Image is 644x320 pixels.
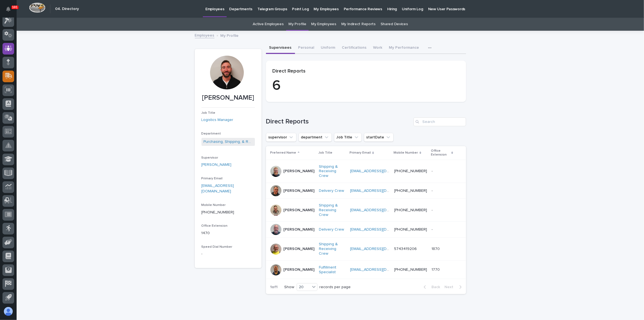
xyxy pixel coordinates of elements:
a: Delivery Crew [319,189,344,193]
p: 1470 [201,230,255,236]
a: [PERSON_NAME] [201,162,232,168]
p: [PERSON_NAME] [284,247,315,251]
button: Notifications [2,3,14,15]
a: My Profile [289,18,306,31]
p: Primary Email [350,150,371,156]
button: startDate [364,133,394,142]
p: 1870 [432,246,441,251]
a: Shipping & Receiving Crew [319,164,346,178]
a: My Employees [311,18,336,31]
p: Direct Reports [273,68,459,74]
tr: [PERSON_NAME]Delivery Crew [EMAIL_ADDRESS][DOMAIN_NAME] [PHONE_NUMBER]-- [266,222,466,238]
a: [EMAIL_ADDRESS][DOMAIN_NAME] [201,184,234,193]
p: Preferred Name [270,150,296,156]
a: [EMAIL_ADDRESS][DOMAIN_NAME] [350,169,413,173]
span: Office Extension [201,224,228,228]
button: users-avatar [2,306,14,317]
tr: [PERSON_NAME]Shipping & Receiving Crew [EMAIL_ADDRESS][DOMAIN_NAME] [PHONE_NUMBER]-- [266,160,466,183]
p: [PERSON_NAME] [284,189,315,193]
span: Job Title [201,111,216,115]
tr: [PERSON_NAME]Shipping & Receiving Crew [EMAIL_ADDRESS][DOMAIN_NAME] [PHONE_NUMBER]-- [266,198,466,221]
a: Purchasing, Shipping, & Receiving [204,139,253,145]
p: 1 of 1 [266,280,282,294]
a: [EMAIL_ADDRESS][DOMAIN_NAME] [350,247,413,251]
span: Department [201,132,221,135]
h1: Direct Reports [266,118,411,126]
a: [PHONE_NUMBER] [394,228,427,231]
span: Next [445,285,457,289]
p: Job Title [319,150,333,156]
button: Back [419,285,443,290]
a: [EMAIL_ADDRESS][DOMAIN_NAME] [350,228,413,231]
p: [PERSON_NAME] [284,227,315,232]
h2: 04. Directory [55,7,79,11]
span: Back [428,285,440,289]
button: Personal [295,42,318,54]
p: Mobile Number [394,150,418,156]
a: [EMAIL_ADDRESS][DOMAIN_NAME] [350,208,413,212]
div: 20 [297,284,310,290]
button: Next [443,285,466,290]
p: [PERSON_NAME] [284,208,315,213]
p: My Profile [221,32,239,38]
a: [PHONE_NUMBER] [394,189,427,193]
p: 6 [273,78,459,94]
button: Supervisees [266,42,295,54]
a: [EMAIL_ADDRESS][DOMAIN_NAME] [350,268,413,272]
p: [PERSON_NAME] [284,169,315,174]
p: - [432,168,434,174]
tr: [PERSON_NAME]Fulfillment Specialist [EMAIL_ADDRESS][DOMAIN_NAME] [PHONE_NUMBER]17701770 [266,260,466,279]
a: Logistics Manager [201,117,234,123]
a: [PHONE_NUMBER] [201,210,234,214]
span: Mobile Number [201,203,226,207]
a: Shipping & Receiving Crew [319,242,346,256]
a: [EMAIL_ADDRESS][DOMAIN_NAME] [350,189,413,193]
a: 5743419206 [394,247,417,251]
p: - [432,207,434,213]
a: Employees [195,32,214,38]
span: Primary Email [201,177,223,180]
span: Speed Dial Number [201,245,232,249]
p: 1770 [432,266,441,272]
p: Show [285,285,294,290]
a: [PHONE_NUMBER] [394,268,427,272]
p: Office Extension [431,148,450,158]
button: Job Title [334,133,362,142]
input: Search [413,117,466,126]
p: - [201,251,255,257]
a: Delivery Crew [319,227,344,232]
p: 101 [12,5,18,9]
tr: [PERSON_NAME]Delivery Crew [EMAIL_ADDRESS][DOMAIN_NAME] [PHONE_NUMBER]-- [266,183,466,198]
p: [PERSON_NAME] [284,267,315,272]
a: Fulfillment Specialist [319,265,346,275]
a: [PHONE_NUMBER] [394,169,427,173]
button: department [299,133,332,142]
p: [PERSON_NAME] [201,94,255,102]
a: [PHONE_NUMBER] [394,208,427,212]
span: Supervisor [201,156,218,159]
img: Workspace Logo [29,2,45,13]
div: Notifications101 [7,7,14,16]
a: Shipping & Receiving Crew [319,203,346,217]
p: records per page [320,285,351,290]
button: supervisor [266,133,296,142]
button: Work [370,42,386,54]
button: Certifications [339,42,370,54]
button: Uniform [318,42,339,54]
p: - [432,187,434,193]
p: - [432,226,434,232]
a: Shared Devices [381,18,408,31]
tr: [PERSON_NAME]Shipping & Receiving Crew [EMAIL_ADDRESS][DOMAIN_NAME] 574341920618701870 [266,238,466,260]
a: Active Employees [253,18,283,31]
a: My Indirect Reports [341,18,376,31]
button: My Performance [386,42,423,54]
